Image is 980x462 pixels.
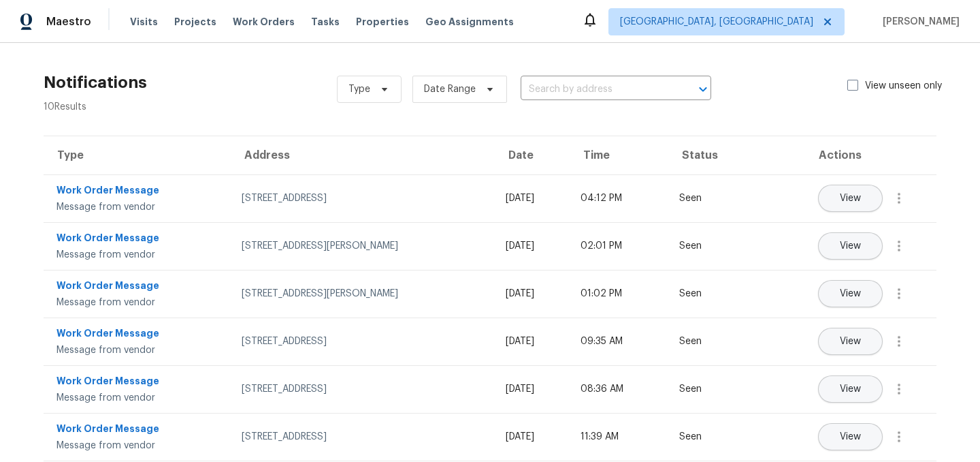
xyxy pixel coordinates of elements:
[877,15,960,29] span: [PERSON_NAME]
[742,136,936,174] th: Actions
[668,136,742,174] th: Status
[242,382,484,396] div: [STREET_ADDRESS]
[679,382,731,396] div: Seen
[693,80,713,99] button: Open
[348,82,370,96] span: Type
[506,287,559,301] div: [DATE]
[506,335,559,348] div: [DATE]
[56,391,220,405] div: Message from vendor
[818,328,883,355] button: View
[242,191,484,205] div: [STREET_ADDRESS]
[840,337,861,347] span: View
[233,15,295,29] span: Work Orders
[56,326,220,343] div: Work Order Message
[581,430,657,444] div: 11:39 AM
[44,76,147,89] h2: Notifications
[818,280,883,307] button: View
[424,82,476,96] span: Date Range
[56,248,220,262] div: Message from vendor
[174,15,216,29] span: Projects
[818,232,883,260] button: View
[818,423,883,450] button: View
[231,136,495,174] th: Address
[56,200,220,214] div: Message from vendor
[56,279,220,296] div: Work Order Message
[311,17,340,27] span: Tasks
[56,296,220,309] div: Message from vendor
[818,375,883,403] button: View
[56,343,220,357] div: Message from vendor
[679,287,731,301] div: Seen
[840,384,861,395] span: View
[242,287,484,301] div: [STREET_ADDRESS][PERSON_NAME]
[506,239,559,253] div: [DATE]
[56,231,220,248] div: Work Order Message
[56,422,220,439] div: Work Order Message
[570,136,668,174] th: Time
[840,432,861,442] span: View
[506,382,559,396] div: [DATE]
[840,289,861,299] span: View
[679,335,731,348] div: Seen
[56,439,220,452] div: Message from vendor
[242,335,484,348] div: [STREET_ADDRESS]
[679,191,731,205] div: Seen
[581,287,657,301] div: 01:02 PM
[818,185,883,212] button: View
[44,136,231,174] th: Type
[620,15,813,29] span: [GEOGRAPHIC_DATA], [GEOGRAPHIC_DATA]
[356,15,409,29] span: Properties
[46,15,91,29] span: Maestro
[242,430,484,444] div: [STREET_ADDRESS]
[506,430,559,444] div: [DATE]
[679,430,731,444] div: Seen
[581,191,657,205] div: 04:12 PM
[581,239,657,253] div: 02:01 PM
[521,79,673,100] input: Search by address
[56,183,220,200] div: Work Order Message
[44,100,147,114] div: 10 Results
[425,15,514,29] span: Geo Assignments
[840,194,861,204] span: View
[495,136,570,174] th: Date
[242,239,484,253] div: [STREET_ADDRESS][PERSON_NAME]
[840,241,861,251] span: View
[679,239,731,253] div: Seen
[130,15,158,29] span: Visits
[506,191,559,205] div: [DATE]
[56,374,220,391] div: Work Order Message
[847,79,958,93] label: View unseen only
[581,335,657,348] div: 09:35 AM
[581,382,657,396] div: 08:36 AM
